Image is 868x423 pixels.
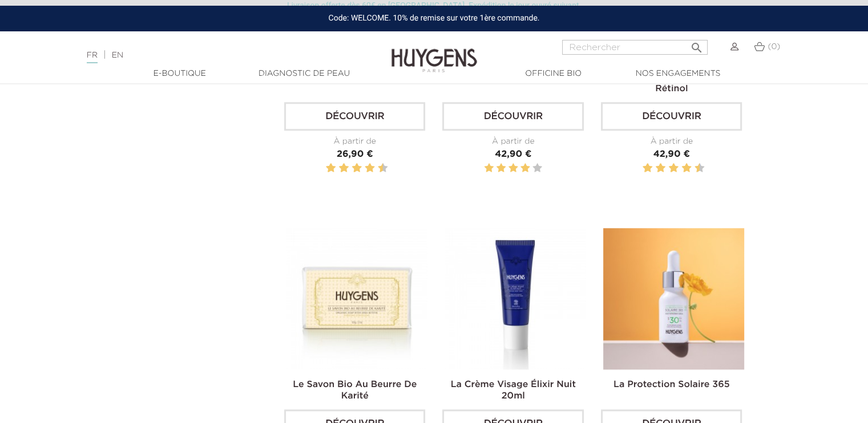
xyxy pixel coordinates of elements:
[380,161,386,176] label: 10
[367,161,373,176] label: 8
[123,68,237,80] a: E-Boutique
[645,161,651,176] label: 2
[667,161,668,176] label: 5
[697,161,703,176] label: 10
[495,150,531,159] span: 42,90 €
[768,43,780,51] span: (0)
[354,161,360,176] label: 6
[686,36,706,52] button: 
[363,161,365,176] label: 7
[520,161,530,176] label: 4
[496,68,611,80] a: Officine Bio
[445,228,586,369] img: La Crème Visage Élixir Nuit...
[284,102,425,131] a: Découvrir
[376,161,377,176] label: 9
[689,38,703,51] i: 
[532,161,542,176] label: 5
[640,161,642,176] label: 1
[451,380,576,401] a: La Crème Visage Élixir Nuit 20ml
[324,161,325,176] label: 1
[284,136,425,148] div: À partir de
[671,161,676,176] label: 6
[692,161,694,176] label: 9
[286,228,427,369] img: Le Savon Bio au Beurre de...
[337,150,373,159] span: 26,90 €
[601,136,742,148] div: À partir de
[601,102,742,131] a: Découvrir
[87,51,98,63] a: FR
[247,68,361,80] a: Diagnostic de peau
[391,30,477,74] img: Huygens
[562,40,708,55] input: Rechercher
[350,161,352,176] label: 5
[81,48,353,62] div: |
[680,161,681,176] label: 7
[613,380,730,389] a: La Protection Solaire 365
[508,161,518,176] label: 3
[658,161,664,176] label: 4
[621,68,735,80] a: Nos engagements
[653,161,655,176] label: 3
[293,380,417,401] a: Le Savon Bio au Beurre de Karité
[442,136,583,148] div: À partir de
[341,161,347,176] label: 4
[112,51,123,59] a: EN
[684,161,689,176] label: 8
[653,150,690,159] span: 42,90 €
[328,161,334,176] label: 2
[496,161,506,176] label: 2
[442,102,583,131] a: Découvrir
[603,228,744,369] img: La Protection Solaire 365
[485,161,494,176] label: 1
[337,161,338,176] label: 3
